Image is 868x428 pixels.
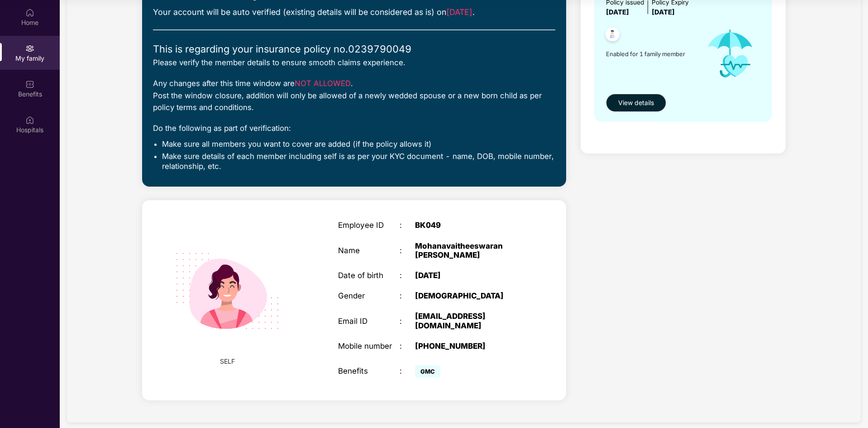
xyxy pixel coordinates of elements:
[400,341,415,351] div: :
[400,271,415,280] div: :
[400,317,415,326] div: :
[652,8,675,16] span: [DATE]
[338,271,400,280] div: Date of birth
[415,271,523,280] div: [DATE]
[415,291,523,300] div: [DEMOGRAPHIC_DATA]
[162,151,555,172] li: Make sure details of each member including self is as per your KYC document - name, DOB, mobile n...
[400,246,415,255] div: :
[153,57,555,68] div: Please verify the member details to ensure smooth claims experience.
[153,6,555,19] div: Your account will be auto verified (existing details will be considered as is) on .
[338,341,400,351] div: Mobile number
[295,79,351,88] span: NOT ALLOWED
[415,365,440,378] span: GMC
[338,366,400,375] div: Benefits
[697,18,763,89] img: icon
[601,24,624,47] img: svg+xml;base64,PHN2ZyB4bWxucz0iaHR0cDovL3d3dy53My5vcmcvMjAwMC9zdmciIHdpZHRoPSI0OC45NDMiIGhlaWdodD...
[415,341,523,351] div: [PHONE_NUMBER]
[618,98,654,108] span: View details
[606,8,629,16] span: [DATE]
[162,139,555,149] li: Make sure all members you want to cover are added (if the policy allows it)
[415,241,523,260] div: Mohanavaitheeswaran [PERSON_NAME]
[25,80,34,89] img: svg+xml;base64,PHN2ZyBpZD0iQmVuZWZpdHMiIHhtbG5zPSJodHRwOi8vd3d3LnczLm9yZy8yMDAwL3N2ZyIgd2lkdGg9Ij...
[220,356,235,366] span: SELF
[446,7,472,17] span: [DATE]
[153,77,555,113] div: Any changes after this time window are . Post the window closure, addition will only be allowed o...
[25,8,34,17] img: svg+xml;base64,PHN2ZyBpZD0iSG9tZSIgeG1sbnM9Imh0dHA6Ly93d3cudzMub3JnLzIwMDAvc3ZnIiB3aWR0aD0iMjAiIG...
[338,291,400,300] div: Gender
[400,366,415,375] div: :
[338,246,400,255] div: Name
[338,221,400,230] div: Employee ID
[400,221,415,230] div: :
[400,291,415,300] div: :
[338,317,400,326] div: Email ID
[415,312,523,330] div: [EMAIL_ADDRESS][DOMAIN_NAME]
[162,226,292,356] img: svg+xml;base64,PHN2ZyB4bWxucz0iaHR0cDovL3d3dy53My5vcmcvMjAwMC9zdmciIHdpZHRoPSIyMjQiIGhlaWdodD0iMT...
[415,221,523,230] div: BK049
[153,41,555,57] div: This is regarding your insurance policy no. 0239790049
[25,44,34,53] img: svg+xml;base64,PHN2ZyB3aWR0aD0iMjAiIGhlaWdodD0iMjAiIHZpZXdCb3g9IjAgMCAyMCAyMCIgZmlsbD0ibm9uZSIgeG...
[153,122,555,134] div: Do the following as part of verification:
[606,49,697,58] span: Enabled for 1 family member
[25,115,34,125] img: svg+xml;base64,PHN2ZyBpZD0iSG9zcGl0YWxzIiB4bWxucz0iaHR0cDovL3d3dy53My5vcmcvMjAwMC9zdmciIHdpZHRoPS...
[606,94,666,112] button: View details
